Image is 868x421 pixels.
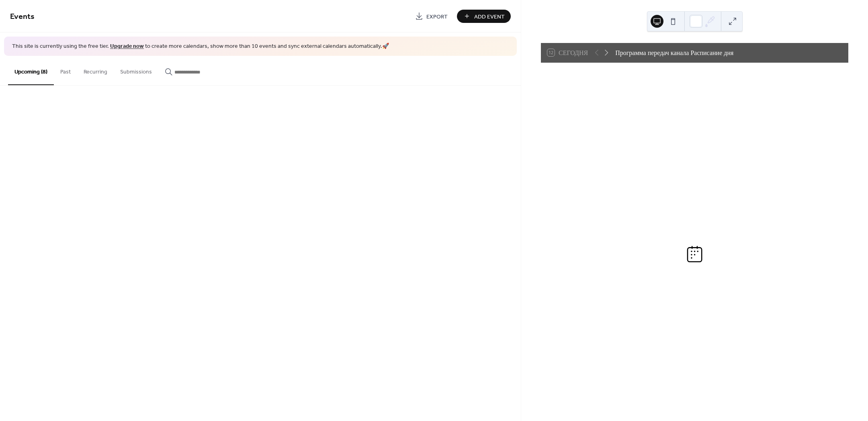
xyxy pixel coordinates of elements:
[426,12,448,21] span: Export
[77,56,114,84] button: Recurring
[114,56,158,84] button: Submissions
[54,56,77,84] button: Past
[615,48,733,57] div: Программа передач канала Расписание дня
[10,9,35,25] span: Events
[12,43,389,51] span: This site is currently using the free tier. to create more calendars, show more than 10 events an...
[457,10,511,23] button: Add Event
[409,10,454,23] a: Export
[110,41,144,52] a: Upgrade now
[8,56,54,85] button: Upcoming (8)
[474,12,505,21] span: Add Event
